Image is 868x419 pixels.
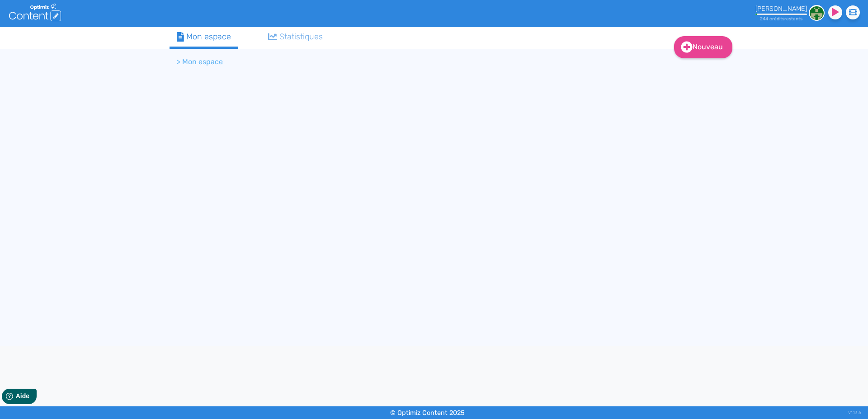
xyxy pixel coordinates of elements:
a: Mon espace [170,27,238,49]
nav: breadcrumb [170,51,622,73]
li: > Mon espace [177,56,223,67]
div: [PERSON_NAME] [755,5,807,13]
small: 244 crédit restant [760,16,802,22]
a: Statistiques [261,27,330,47]
span: s [782,16,784,22]
a: Nouveau [674,36,732,58]
span: s [800,16,802,22]
div: Mon espace [177,31,231,43]
div: Statistiques [268,31,323,43]
small: © Optimiz Content 2025 [390,409,465,417]
img: 6adefb463699458b3a7e00f487fb9d6a [809,5,825,21]
div: V1.13.6 [848,406,861,419]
